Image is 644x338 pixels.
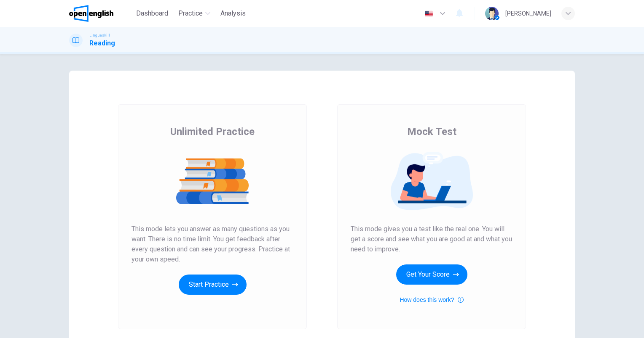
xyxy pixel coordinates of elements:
button: Analysis [217,6,249,21]
h1: Reading [89,38,115,48]
button: Dashboard [133,6,172,21]
button: How does this work? [400,295,463,305]
button: Get Your Score [396,264,467,285]
span: Linguaskill [89,32,110,38]
button: Practice [175,6,214,21]
a: OpenEnglish logo [69,5,133,22]
span: This mode gives you a test like the real one. You will get a score and see what you are good at a... [351,224,513,254]
img: en [424,11,434,17]
span: Analysis [220,8,246,18]
img: Profile picture [485,7,499,20]
div: [PERSON_NAME] [505,8,551,18]
span: Practice [178,8,203,18]
button: Start Practice [179,275,247,295]
span: Mock Test [407,125,456,138]
span: This mode lets you answer as many questions as you want. There is no time limit. You get feedback... [131,224,293,264]
span: Unlimited Practice [170,125,255,138]
img: OpenEnglish logo [69,5,113,22]
span: Dashboard [136,8,168,18]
